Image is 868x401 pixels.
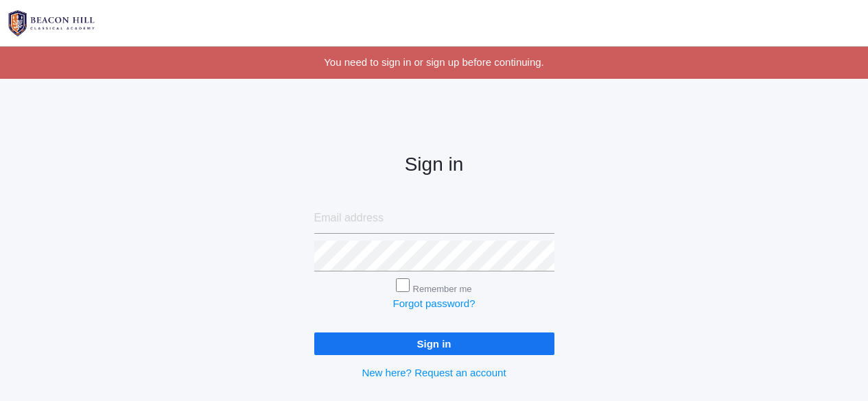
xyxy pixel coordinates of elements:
[362,367,506,378] a: New here? Request an account
[314,203,554,234] input: Email address
[392,297,475,309] a: Forgot password?
[314,154,554,175] h2: Sign in
[413,284,472,294] label: Remember me
[314,332,554,355] input: Sign in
